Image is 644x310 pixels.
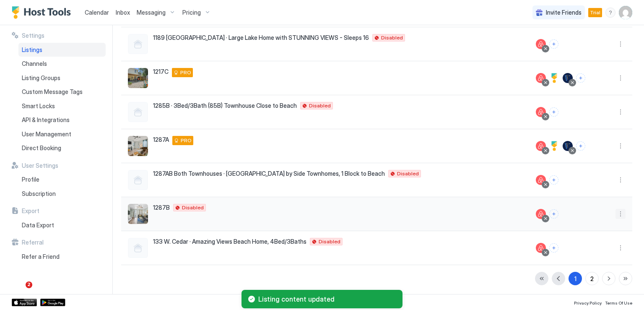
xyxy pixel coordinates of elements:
[615,243,626,253] button: More options
[8,281,29,302] iframe: Intercom live chat
[549,175,558,185] button: Connect channels
[615,39,626,49] button: More options
[615,107,626,117] button: More options
[18,250,106,264] a: Refer a Friend
[85,9,109,16] span: Calendar
[615,175,626,185] div: menu
[153,68,169,76] span: 1217C
[18,43,106,57] a: Listings
[18,187,106,201] a: Subscription
[549,243,558,253] button: Connect channels
[128,68,148,88] div: listing image
[576,73,585,83] button: Connect channels
[153,238,306,245] span: 133 W. Cedar · Amazing Views Beach Home, 4Bed/3Baths
[546,9,582,16] span: Invite Friends
[615,209,626,219] button: More options
[22,239,44,246] span: Referral
[549,107,558,117] button: Connect channels
[153,136,169,143] span: 1287A
[182,9,201,16] span: Pricing
[18,99,106,113] a: Smart Locks
[569,272,582,285] button: 1
[590,9,600,16] span: Trial
[22,176,39,183] span: Profile
[22,221,54,229] span: Data Export
[258,295,396,303] span: Listing content updated
[116,9,130,16] span: Inbox
[128,136,148,156] div: listing image
[128,204,148,224] div: listing image
[615,141,626,151] div: menu
[22,144,61,152] span: Direct Booking
[22,253,60,261] span: Refer a Friend
[18,172,106,187] a: Profile
[615,243,626,253] div: menu
[153,102,297,109] span: 1285B · 3Bed/3Bath (85B) Townhouse Close to Beach
[18,113,106,127] a: API & Integrations
[18,127,106,141] a: User Management
[18,57,106,71] a: Channels
[22,88,83,96] span: Custom Message Tags
[22,162,58,169] span: User Settings
[615,209,626,219] div: menu
[18,85,106,99] a: Custom Message Tags
[85,8,109,17] a: Calendar
[590,274,594,283] div: 2
[26,281,32,288] span: 2
[585,272,599,285] button: 2
[180,69,191,76] span: PRO
[574,274,576,283] div: 1
[615,73,626,83] button: More options
[22,32,44,39] span: Settings
[22,130,71,138] span: User Management
[153,34,369,42] span: 1189 [GEOGRAPHIC_DATA] · Large Lake Home with STUNNING VIEWS - Sleeps 16
[116,8,130,17] a: Inbox
[22,190,56,198] span: Subscription
[615,39,626,49] div: menu
[18,71,106,85] a: Listing Groups
[22,116,70,124] span: API & Integrations
[181,137,192,144] span: PRO
[619,6,632,19] div: User profile
[22,207,39,215] span: Export
[18,141,106,155] a: Direct Booking
[615,73,626,83] div: menu
[153,204,170,211] span: 1287B
[137,9,166,16] span: Messaging
[615,141,626,151] button: More options
[549,39,558,49] button: Connect channels
[605,8,615,18] div: menu
[18,218,106,232] a: Data Export
[153,170,385,177] span: 1287AB Both Townhouses · [GEOGRAPHIC_DATA] by Side Townhomes, 1 Block to Beach
[615,175,626,185] button: More options
[22,74,60,82] span: Listing Groups
[12,6,75,19] a: Host Tools Logo
[22,60,47,68] span: Channels
[22,102,55,110] span: Smart Locks
[576,141,585,151] button: Connect channels
[549,209,558,219] button: Connect channels
[22,46,42,54] span: Listings
[615,107,626,117] div: menu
